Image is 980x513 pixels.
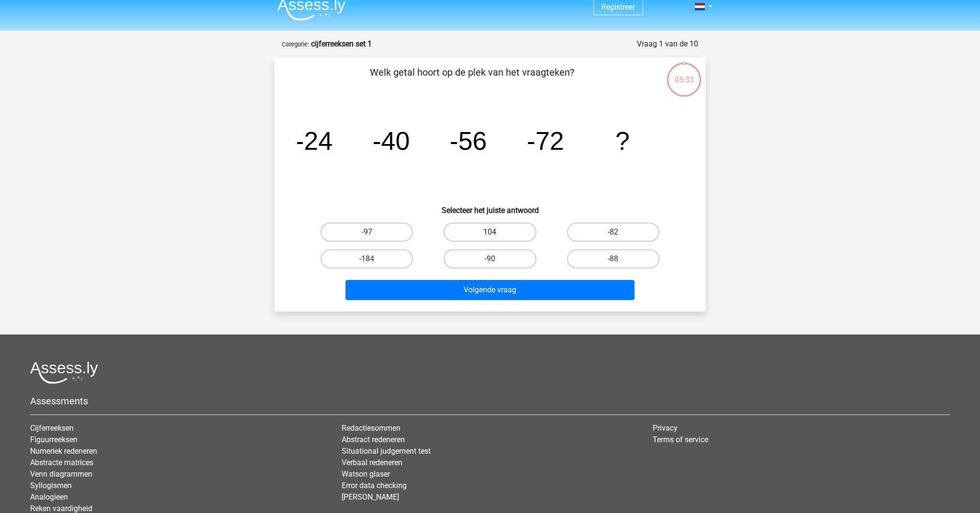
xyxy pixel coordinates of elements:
[290,198,690,215] h6: Selecteer het juiste antwoord
[321,223,413,242] label: -97
[342,424,401,433] a: Redactiesommen
[321,249,413,268] label: -184
[30,424,74,433] a: Cijferreeksen
[444,249,536,268] label: -90
[30,458,93,467] a: Abstracte matrices
[342,458,402,467] a: Verbaal redeneren
[601,2,635,11] a: Registreer
[30,492,68,502] a: Analogieen
[342,469,390,479] a: Watson glaser
[342,492,399,502] a: [PERSON_NAME]
[615,126,630,155] tspan: ?
[290,65,655,94] p: Welk getal hoort op de plek van het vraagteken?
[342,435,405,444] a: Abstract redeneren
[653,435,708,444] a: Terms of service
[444,223,536,242] label: 104
[653,424,678,433] a: Privacy
[30,395,950,407] h5: Assessments
[450,126,487,155] tspan: -56
[295,126,333,155] tspan: -24
[567,249,659,268] label: -88
[342,446,431,456] a: Situational judgement test
[342,481,407,490] a: Error data checking
[30,481,72,490] a: Syllogismen
[637,38,698,50] div: Vraag 1 van de 10
[30,504,92,513] a: Reken vaardigheid
[666,62,702,86] div: 05:33
[345,280,635,300] button: Volgende vraag
[527,126,564,155] tspan: -72
[373,126,410,155] tspan: -40
[30,469,92,479] a: Venn diagrammen
[282,41,309,48] small: Categorie:
[567,223,659,242] label: -82
[30,361,98,384] img: Assessly logo
[30,446,97,456] a: Numeriek redeneren
[311,39,372,48] strong: cijferreeksen set 1
[30,435,78,444] a: Figuurreeksen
